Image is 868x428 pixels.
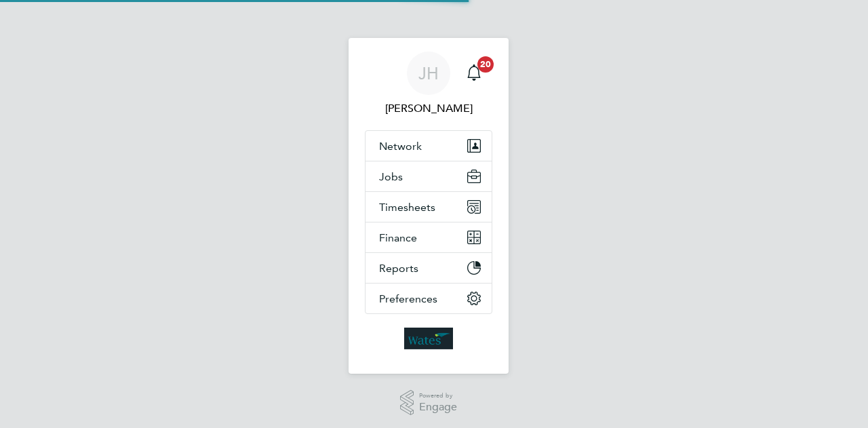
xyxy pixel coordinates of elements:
[379,262,418,275] span: Reports
[366,253,492,283] button: Reports
[366,222,492,252] button: Finance
[366,161,492,191] button: Jobs
[379,231,417,244] span: Finance
[366,192,492,222] button: Timesheets
[365,100,492,117] span: James Hamilton
[365,52,492,117] a: JH[PERSON_NAME]
[400,390,458,416] a: Powered byEngage
[366,131,492,161] button: Network
[365,328,492,349] a: Go to home page
[366,284,492,313] button: Preferences
[404,328,453,349] img: wates-logo-retina.png
[419,390,457,402] span: Powered by
[460,52,488,95] a: 20
[379,140,422,153] span: Network
[379,201,435,214] span: Timesheets
[477,56,494,73] span: 20
[418,64,439,82] span: JH
[379,170,403,183] span: Jobs
[379,292,437,305] span: Preferences
[419,402,457,413] span: Engage
[349,38,509,374] nav: Main navigation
